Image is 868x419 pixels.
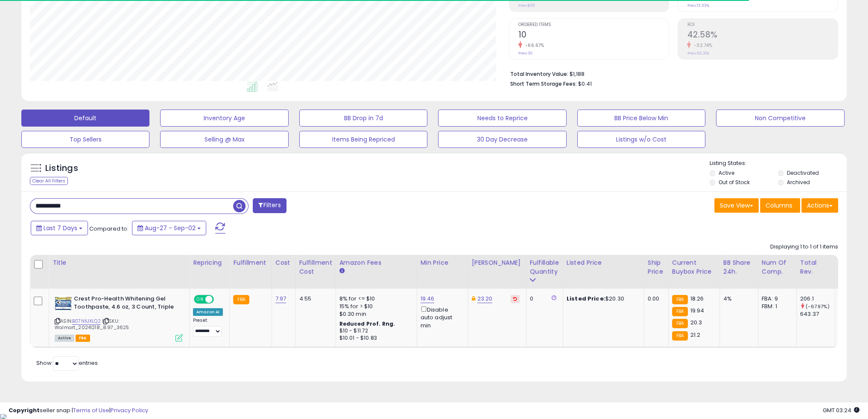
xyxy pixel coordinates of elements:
[55,295,183,341] div: ASIN:
[578,80,592,88] span: $0.41
[577,131,705,148] button: Listings w/o Cost
[691,42,712,49] small: -32.74%
[339,310,410,318] div: $0.30 min
[690,318,702,327] span: 20.3
[723,295,751,303] div: 4%
[30,177,68,185] div: Clear All Filters
[76,335,90,342] span: FBA
[299,258,332,276] div: Fulfillment Cost
[145,224,196,232] span: Aug-27 - Sep-02
[714,198,759,213] button: Save View
[522,42,544,49] small: -66.67%
[421,305,462,329] div: Disable auto adjust min
[339,335,410,342] div: $10.01 - $10.83
[55,295,72,312] img: 51nOqy7bESS._SL40_.jpg
[213,296,226,303] span: OFF
[690,331,700,339] span: 21.2
[672,331,688,341] small: FBA
[31,221,88,235] button: Last 7 Days
[472,258,523,267] div: [PERSON_NAME]
[193,258,226,267] div: Repricing
[193,308,223,316] div: Amazon AI
[513,297,517,301] i: Revert to store-level Dynamic Max Price
[567,258,640,267] div: Listed Price
[823,406,859,414] span: 2025-09-11 03:24 GMT
[9,407,148,415] div: seller snap | |
[690,306,704,315] span: 19.94
[510,70,568,78] b: Total Inventory Value:
[800,310,835,318] div: 643.37
[55,335,74,342] span: All listings currently available for purchase on Amazon
[518,3,535,8] small: Prev: $151
[438,131,566,148] button: 30 Day Decrease
[72,318,101,325] a: B07NXJXLQ2
[787,179,810,186] label: Archived
[438,110,566,127] button: Needs to Reprice
[510,68,832,78] li: $1,188
[193,318,223,337] div: Preset:
[45,162,78,174] h5: Listings
[233,295,249,304] small: FBA
[518,51,533,56] small: Prev: 30
[299,110,427,127] button: BB Drop in 7d
[21,110,149,127] button: Default
[510,80,577,87] b: Short Term Storage Fees:
[299,131,427,148] button: Items Being Repriced
[567,295,605,303] b: Listed Price:
[160,110,288,127] button: Inventory Age
[672,307,688,316] small: FBA
[687,3,709,8] small: Prev: 13.33%
[36,359,98,367] span: Show: entries
[787,169,819,176] label: Deactivated
[421,295,435,303] a: 19.46
[762,295,790,303] div: FBA: 9
[766,201,792,210] span: Columns
[800,258,831,276] div: Total Rev.
[89,225,129,233] span: Compared to:
[719,169,734,176] label: Active
[530,295,556,303] div: 0
[132,221,206,235] button: Aug-27 - Sep-02
[477,295,493,303] a: 23.20
[719,179,750,186] label: Out of Stock
[716,110,844,127] button: Non Competitive
[275,258,292,267] div: Cost
[648,295,662,303] div: 0.00
[518,23,669,27] span: Ordered Items
[339,258,413,267] div: Amazon Fees
[44,224,77,232] span: Last 7 Days
[710,159,847,168] p: Listing States:
[195,296,205,303] span: ON
[801,198,838,213] button: Actions
[9,406,40,414] strong: Copyright
[55,318,129,330] span: | SKU: Walmart_20241218_8.97_3625
[806,303,829,310] small: (-67.97%)
[723,258,754,276] div: BB Share 24h.
[800,295,835,303] div: 206.1
[687,23,838,27] span: ROI
[672,319,688,328] small: FBA
[672,295,688,304] small: FBA
[672,258,716,276] div: Current Buybox Price
[253,198,286,213] button: Filters
[53,258,186,267] div: Title
[762,303,790,310] div: FBM: 1
[111,406,148,414] a: Privacy Policy
[339,303,410,310] div: 15% for > $10
[577,110,705,127] button: BB Price Below Min
[687,30,838,41] h2: 42.58%
[567,295,637,303] div: $20.30
[421,258,465,267] div: Min Price
[21,131,149,148] button: Top Sellers
[687,51,709,56] small: Prev: 63.31%
[339,320,395,327] b: Reduced Prof. Rng.
[770,243,838,251] div: Displaying 1 to 1 of 1 items
[472,296,475,301] i: This overrides the store level Dynamic Max Price for this listing
[760,198,800,213] button: Columns
[762,258,793,276] div: Num of Comp.
[160,131,288,148] button: Selling @ Max
[299,295,329,303] div: 4.55
[74,295,178,313] b: Crest Pro-Health Whitening Gel Toothpaste, 4.6 oz, 3 Count, Triple
[339,267,345,275] small: Amazon Fees.
[339,295,410,303] div: 8% for <= $10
